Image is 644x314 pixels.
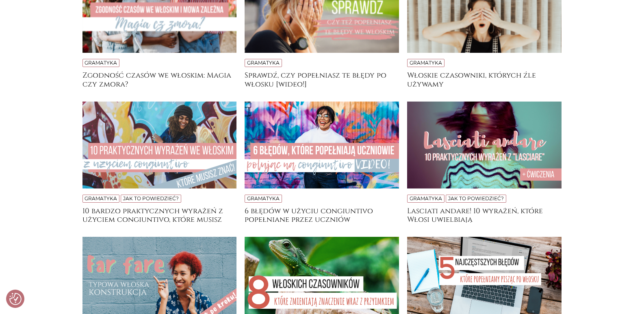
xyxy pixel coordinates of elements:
[85,195,117,201] a: Gramatyka
[247,60,280,66] a: Gramatyka
[245,71,399,87] a: Sprawdź, czy popełniasz te błędy po włosku [wideo!]
[82,71,237,87] a: Zgodność czasów we włoskim: Magia czy zmora?
[9,293,22,305] img: Revisit consent button
[247,195,280,201] a: Gramatyka
[85,60,117,66] a: Gramatyka
[410,195,442,201] a: Gramatyka
[245,207,399,223] a: 6 błędów w użyciu congiuntivo popełniane przez uczniów
[407,71,562,87] a: Włoskie czasowniki, których źle używamy
[82,207,237,223] a: 10 bardzo praktycznych wyrażeń z użyciem congiuntivo, które musisz znać!
[9,293,22,305] button: Preferencje co do zgód
[448,195,504,201] a: Jak to powiedzieć?
[410,60,442,66] a: Gramatyka
[123,195,179,201] a: Jak to powiedzieć?
[407,207,562,223] a: Lasciati andare! 10 wyrażeń, które Włosi uwielbiają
